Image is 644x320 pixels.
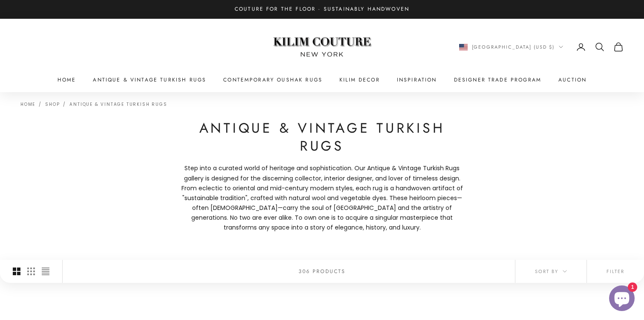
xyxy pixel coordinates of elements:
img: Logo of Kilim Couture New York [269,27,375,67]
nav: Primary navigation [20,76,624,84]
button: Switch to smaller product images [27,260,35,283]
a: Antique & Vintage Turkish Rugs [93,76,206,84]
button: Change country or currency [459,43,563,51]
img: United States [459,44,468,50]
inbox-online-store-chat: Shopify online store chat [607,285,637,313]
a: Designer Trade Program [454,76,542,84]
nav: Secondary navigation [459,42,624,52]
button: Filter [587,260,644,283]
summary: Kilim Decor [339,76,380,84]
span: Sort by [535,268,567,275]
button: Sort by [515,260,586,283]
a: Contemporary Oushak Rugs [223,76,322,84]
span: [GEOGRAPHIC_DATA] (USD $) [472,43,555,51]
button: Switch to compact product images [42,260,49,283]
a: Shop [45,101,60,108]
nav: Breadcrumb [20,101,167,107]
a: Home [20,101,35,108]
a: Antique & Vintage Turkish Rugs [69,101,167,108]
h1: Antique & Vintage Turkish Rugs [177,119,467,155]
p: 306 products [299,267,346,276]
a: Home [57,76,76,84]
a: Inspiration [397,76,437,84]
button: Switch to larger product images [13,260,20,283]
a: Auction [558,76,586,84]
p: Step into a curated world of heritage and sophistication. Our Antique & Vintage Turkish Rugs gall... [177,163,467,233]
p: Couture for the Floor · Sustainably Handwoven [235,5,409,14]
